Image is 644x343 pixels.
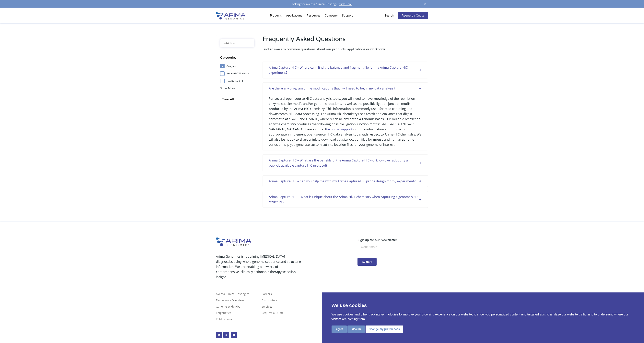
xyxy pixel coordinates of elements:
[216,293,249,297] a: Aventa Clinical Testing
[220,86,235,90] span: Show More
[366,325,403,333] button: Change my preferences
[357,237,428,242] p: Sign up for our Newsletter
[326,127,352,131] a: technical support
[269,158,422,168] div: Arima Capture-HiC – What are the benefits of the Arima Capture HiC workflow over adopting a publi...
[216,299,244,303] a: Technology Overview
[269,91,422,147] div: For several open-source Hi-C data analysis tools, you will need to have knowledge of the restrict...
[216,237,251,246] img: Arima-Genomics-logo
[357,242,428,273] iframe: Form 0
[216,332,222,338] a: Follow on LinkedIn
[220,97,235,102] input: Clear All
[262,293,272,297] a: Careers
[262,305,272,310] a: Services
[269,179,422,184] div: Arima Capture-HiC – Can you help me with my Arima Capture-HiC probe design for my experiment?
[262,312,284,316] a: Request a Quote
[347,325,365,333] button: I decline
[398,12,428,19] a: Request a Quote
[220,71,254,77] label: Arima-HIC Workflow
[220,55,254,63] h4: Categories
[216,312,231,316] a: Epigenetics
[216,12,245,19] img: Arima-Genomics-logo
[263,35,428,47] h2: Frequently Asked Questions
[216,2,428,7] div: Looking for Aventa Clinical Testing?
[231,332,237,338] a: Follow on Youtube
[269,86,422,91] div: Are there any program or file modifications that I will need to begin my data analysis?
[263,47,428,52] p: Find answers to common questions about our products, applications or workflows.
[385,13,394,18] p: Search
[269,65,422,75] div: Arima Capture-HiC – Where can I find the baitmap and fragment file for my Arima Capture-HiC exper...
[220,78,254,84] label: Quality Control
[216,318,232,322] a: Publications
[220,39,254,47] input: Search
[332,312,635,322] p: We use cookies and other tracking technologies to improve your browsing experience on our website...
[216,254,301,279] p: Arima Genomics is redefining [MEDICAL_DATA] diagnostics using whole-genome sequence and structure...
[337,2,353,6] a: Click Here
[332,325,347,333] button: I agree
[223,332,229,338] a: Follow on X
[220,63,254,69] label: Analysis
[332,302,635,309] p: We use cookies
[269,194,422,205] div: Arima Capture-HiC: – What is unique about the Arima-HiC+ chemistry when capturing a genome’s 3D s...
[262,299,277,303] a: Distributors
[216,305,240,310] a: Genome-Wide HiC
